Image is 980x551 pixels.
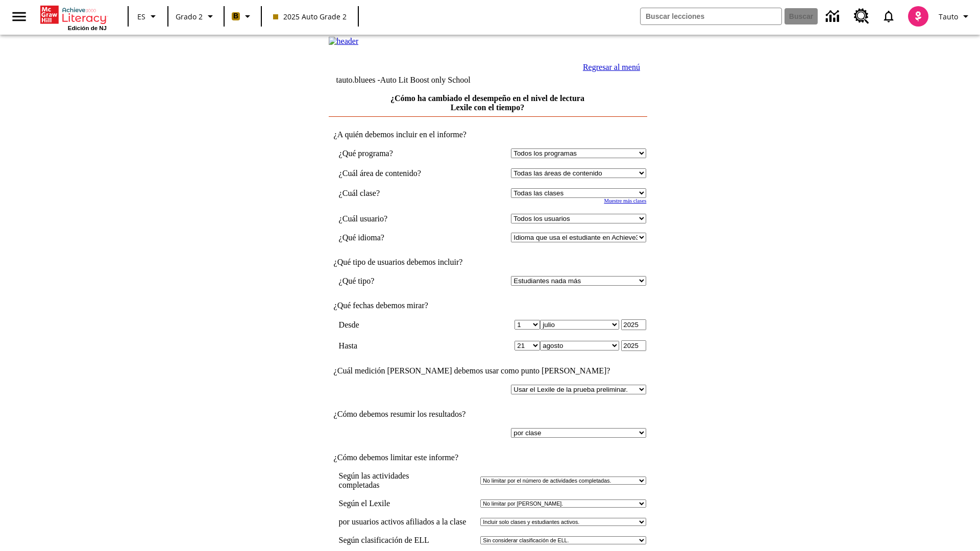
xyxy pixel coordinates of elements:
[339,536,479,545] td: Según clasificación de ELL
[339,233,453,242] td: ¿Qué idioma?
[40,4,107,31] div: Portada
[329,366,647,375] td: ¿Cuál medición [PERSON_NAME] debemos usar como punto [PERSON_NAME]?
[132,7,164,26] button: Lenguaje: ES, Selecciona un idioma
[228,7,258,26] button: Boost El color de la clase es anaranjado claro. Cambiar el color de la clase.
[339,499,479,508] td: Según el Lexile
[604,198,646,204] a: Muestre más clases
[820,3,848,31] a: Centro de información
[137,11,145,22] span: ES
[329,410,647,419] td: ¿Cómo debemos resumir los resultados?
[233,10,238,22] span: B
[339,148,453,158] td: ¿Qué programa?
[339,319,453,330] td: Desde
[935,7,976,26] button: Perfil/Configuración
[339,276,453,286] td: ¿Qué tipo?
[329,453,647,462] td: ¿Cómo debemos limitar este informe?
[848,3,875,30] a: Centro de recursos, Se abrirá en una pestaña nueva.
[908,6,928,27] img: avatar image
[329,301,647,310] td: ¿Qué fechas debemos mirar?
[339,188,453,198] td: ¿Cuál clase?
[171,7,220,26] button: Grado: Grado 2, Elige un grado
[875,3,902,30] a: Notificaciones
[939,11,958,22] span: Tauto
[390,94,584,112] a: ¿Cómo ha cambiado el desempeño en el nivel de lectura Lexile con el tiempo?
[339,471,479,490] td: Según las actividades completadas
[329,258,647,267] td: ¿Qué tipo de usuarios debemos incluir?
[641,8,781,24] input: Buscar campo
[273,11,347,22] span: 2025 Auto Grade 2
[339,214,453,223] td: ¿Cuál usuario?
[176,11,203,22] span: Grado 2
[336,76,523,85] td: tauto.bluees -
[583,63,640,71] a: Regresar al menú
[339,517,479,527] td: por usuarios activos afiliados a la clase
[339,340,453,351] td: Hasta
[68,25,107,31] span: Edición de NJ
[339,169,421,178] nobr: ¿Cuál área de contenido?
[4,2,34,32] button: Abrir el menú lateral
[380,76,471,84] nobr: Auto Lit Boost only School
[329,37,359,46] img: header
[902,3,935,30] button: Escoja un nuevo avatar
[329,130,647,139] td: ¿A quién debemos incluir en el informe?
